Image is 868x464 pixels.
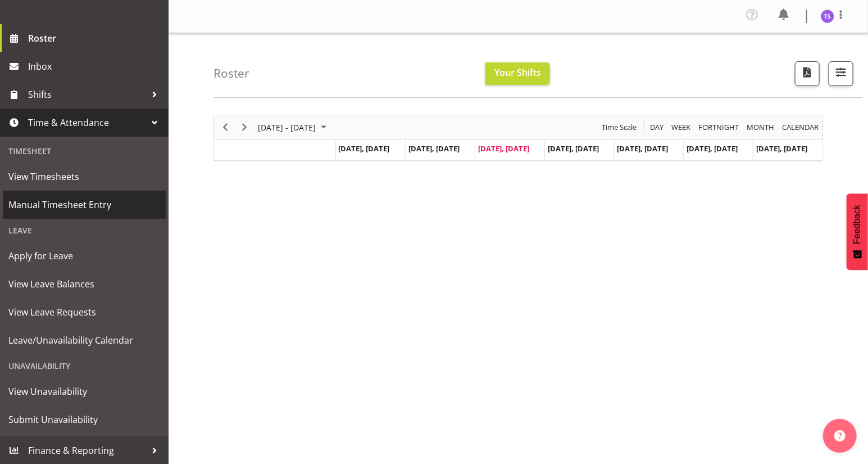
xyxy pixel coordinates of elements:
[745,120,776,134] button: Timeline Month
[235,115,254,139] div: Next
[213,67,249,80] h4: Roster
[494,66,541,79] span: Your Shifts
[670,120,692,134] span: Week
[3,377,166,406] a: View Unavailability
[697,120,741,134] button: Fortnight
[8,411,160,428] span: Submit Unavailability
[3,191,166,219] a: Manual Timesheet Entry
[339,143,390,154] span: [DATE], [DATE]
[8,383,160,400] span: View Unavailability
[485,62,550,85] button: Your Shifts
[8,276,160,292] span: View Leave Balances
[601,120,638,134] span: Time Scale
[795,61,820,86] button: Download a PDF of the roster according to the set date range.
[649,120,665,134] span: Day
[3,270,166,298] a: View Leave Balances
[617,143,669,154] span: [DATE], [DATE]
[8,304,160,321] span: View Leave Requests
[28,58,163,75] span: Inbox
[697,120,740,134] span: Fortnight
[408,143,460,154] span: [DATE], [DATE]
[8,196,160,213] span: Manual Timesheet Entry
[3,139,166,163] div: Timesheet
[3,354,166,377] div: Unavailability
[28,114,146,131] span: Time & Attendance
[28,86,146,103] span: Shifts
[478,143,529,154] span: [DATE], [DATE]
[8,247,160,264] span: Apply for Leave
[3,219,166,242] div: Leave
[781,120,820,134] span: calendar
[3,242,166,270] a: Apply for Leave
[687,143,738,154] span: [DATE], [DATE]
[780,120,821,134] button: Month
[8,168,160,185] span: View Timesheets
[548,143,599,154] span: [DATE], [DATE]
[216,115,235,139] div: Previous
[213,115,823,161] div: Timeline Week of August 27, 2025
[3,406,166,434] a: Submit Unavailability
[648,120,666,134] button: Timeline Day
[821,10,834,23] img: titi-strickland1975.jpg
[670,120,693,134] button: Timeline Week
[237,120,252,134] button: Next
[834,430,846,442] img: help-xxl-2.png
[756,143,807,154] span: [DATE], [DATE]
[28,30,163,47] span: Roster
[3,326,166,354] a: Leave/Unavailability Calendar
[3,298,166,326] a: View Leave Requests
[218,120,233,134] button: Previous
[829,61,853,86] button: Filter Shifts
[746,120,775,134] span: Month
[600,120,639,134] button: Time Scale
[256,120,331,134] button: August 25 - 31, 2025
[8,332,160,349] span: Leave/Unavailability Calendar
[847,193,868,270] button: Feedback - Show survey
[852,205,862,244] span: Feedback
[28,442,146,459] span: Finance & Reporting
[3,163,166,191] a: View Timesheets
[257,120,317,134] span: [DATE] - [DATE]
